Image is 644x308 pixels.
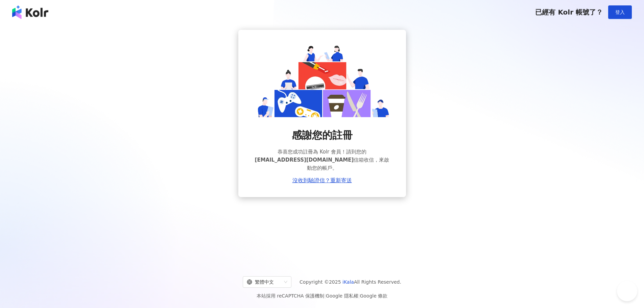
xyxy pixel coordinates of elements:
span: Copyright © 2025 All Rights Reserved. [300,278,401,286]
div: 繁體中文 [247,277,281,287]
span: 恭喜您成功註冊為 Kolr 會員！請到您的 信箱收信，來啟動您的帳戶。 [255,148,390,172]
span: 感謝您的註冊 [292,128,353,142]
span: | [324,293,326,299]
span: 登入 [615,9,625,15]
a: 沒收到驗證信？重新寄送 [292,177,352,184]
span: 已經有 Kolr 帳號了？ [535,8,603,16]
img: register success [255,43,390,117]
button: 登入 [608,5,632,19]
iframe: Help Scout Beacon - Open [617,281,637,301]
a: Google 隱私權 [326,293,358,299]
a: Google 條款 [360,293,387,299]
span: [EMAIL_ADDRESS][DOMAIN_NAME] [255,157,354,163]
a: iKala [342,279,354,285]
span: 本站採用 reCAPTCHA 保護機制 [257,292,387,300]
img: logo [12,5,48,19]
span: | [358,293,360,299]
